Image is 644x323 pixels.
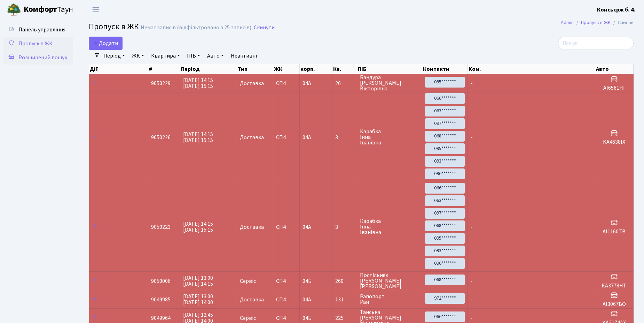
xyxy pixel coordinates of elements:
span: 9050226 [151,134,171,141]
b: Комфорт [24,4,57,15]
th: Ком. [468,64,595,74]
span: 269 [335,278,354,284]
span: СП4 [276,297,297,302]
span: [DATE] 14:15 [DATE] 15:15 [183,220,213,234]
span: Сервіс [240,278,256,284]
th: ЖК [273,64,300,74]
span: Панель управління [18,26,65,33]
a: Неактивні [228,50,260,62]
a: Авто [204,50,227,62]
span: - [471,80,473,87]
h5: AI6561HI [598,85,630,91]
th: ПІБ [357,64,422,74]
span: Доставка [240,297,264,302]
span: Додати [93,39,118,47]
th: Кв. [332,64,358,74]
span: Доставка [240,135,264,140]
h5: AI3067BO [598,301,630,308]
span: Карабка Інна Іванівна [360,218,419,235]
a: Консьєрж б. 4. [597,6,636,14]
li: Список [611,19,634,27]
span: Сервіс [240,315,256,321]
input: Пошук... [558,37,634,50]
span: Постільняк [PERSON_NAME] [PERSON_NAME] [360,272,419,289]
span: 04А [303,80,311,87]
span: СП4 [276,315,297,321]
span: Карабка Інна Іванівна [360,129,419,145]
span: - [471,296,473,303]
span: 9049964 [151,314,171,322]
a: Пропуск в ЖК [581,19,611,26]
span: СП4 [276,224,297,230]
th: Період [180,64,237,74]
span: 3 [335,224,354,230]
span: [DATE] 13:00 [DATE] 14:00 [183,293,213,306]
h5: KA4638IX [598,139,630,145]
span: 9050223 [151,223,171,231]
th: Дії [89,64,148,74]
h5: КА3778НТ [598,283,630,289]
img: logo.png [7,3,21,17]
nav: breadcrumb [550,15,644,30]
span: 131 [335,297,354,302]
a: Розширений пошук [3,51,73,65]
span: 3 [335,135,354,140]
span: 9050006 [151,277,171,285]
a: Додати [89,37,123,50]
span: 04Б [303,314,312,322]
th: Авто [595,64,634,74]
a: Квартира [148,50,183,62]
span: Доставка [240,81,264,86]
span: - [471,134,473,141]
a: ПІБ [184,50,203,62]
span: [DATE] 13:00 [DATE] 14:15 [183,274,213,288]
span: СП4 [276,135,297,140]
span: - [471,223,473,231]
th: Контакти [422,64,468,74]
span: 04Б [303,277,312,285]
th: Тип [237,64,274,74]
a: Скинути [254,24,275,31]
button: Переключити навігацію [87,4,104,15]
span: Бандура [PERSON_NAME] Вікторівна [360,75,419,91]
span: Рапопорт Ран [360,294,419,305]
span: Пропуск в ЖК [89,21,139,33]
span: - [471,314,473,322]
span: 04А [303,223,311,231]
span: Доставка [240,224,264,230]
a: Пропуск в ЖК [3,37,73,51]
span: Пропуск в ЖК [18,40,53,47]
span: - [471,277,473,285]
span: 04А [303,134,311,141]
span: 04А [303,296,311,303]
a: ЖК [129,50,147,62]
span: Таун [24,4,73,16]
span: Розширений пошук [18,54,67,61]
span: СП4 [276,81,297,86]
span: 225 [335,315,354,321]
div: Немає записів (відфільтровано з 25 записів). [141,24,252,31]
span: [DATE] 14:15 [DATE] 15:15 [183,76,213,90]
span: 9049985 [151,296,171,303]
span: [DATE] 14:15 [DATE] 15:15 [183,130,213,144]
th: # [148,64,180,74]
span: 26 [335,81,354,86]
span: СП4 [276,278,297,284]
a: Панель управління [3,23,73,37]
h5: AI1160TB [598,228,630,235]
a: Admin [561,19,574,26]
span: 9050229 [151,80,171,87]
th: корп. [300,64,332,74]
a: Період [101,50,128,62]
